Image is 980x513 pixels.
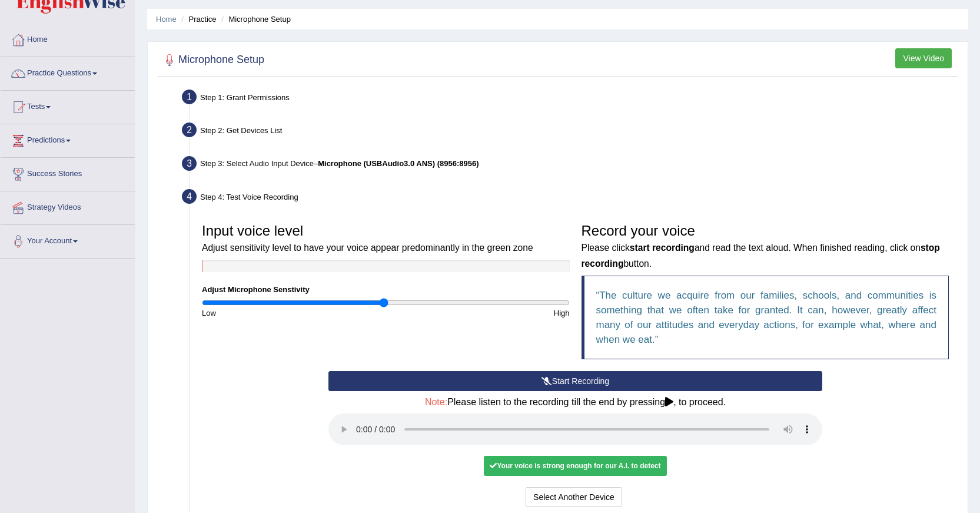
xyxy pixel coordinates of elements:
[196,307,386,319] div: Low
[177,186,962,211] div: Step 4: Test Voice Recording
[178,14,216,25] li: Practice
[177,119,962,145] div: Step 2: Get Devices List
[526,487,622,507] button: Select Another Device
[328,397,822,408] h4: Please listen to the recording till the end by pressing , to proceed.
[1,57,135,87] a: Practice Questions
[1,191,135,221] a: Strategy Videos
[425,397,447,407] span: Note:
[1,225,135,254] a: Your Account
[314,159,479,168] span: –
[202,223,570,254] h3: Input voice level
[1,91,135,120] a: Tests
[156,15,177,24] a: Home
[596,290,937,345] q: The culture we acquire from our families, schools, and communities is something that we often tak...
[161,51,264,69] h2: Microphone Setup
[177,86,962,112] div: Step 1: Grant Permissions
[202,243,533,253] small: Adjust sensitivity level to have your voice appear predominantly in the green zone
[328,371,822,391] button: Start Recording
[895,48,952,68] button: View Video
[218,14,291,25] li: Microphone Setup
[582,243,940,268] b: stop recording
[484,456,666,476] div: Your voice is strong enough for our A.I. to detect
[1,124,135,154] a: Predictions
[177,153,962,178] div: Step 3: Select Audio Input Device
[318,159,479,168] b: Microphone (USBAudio3.0 ANS) (8956:8956)
[1,158,135,187] a: Success Stories
[630,243,695,253] b: start recording
[582,223,949,270] h3: Record your voice
[582,243,940,268] small: Please click and read the text aloud. When finished reading, click on button.
[1,24,135,53] a: Home
[386,307,575,319] div: High
[202,284,310,295] label: Adjust Microphone Senstivity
